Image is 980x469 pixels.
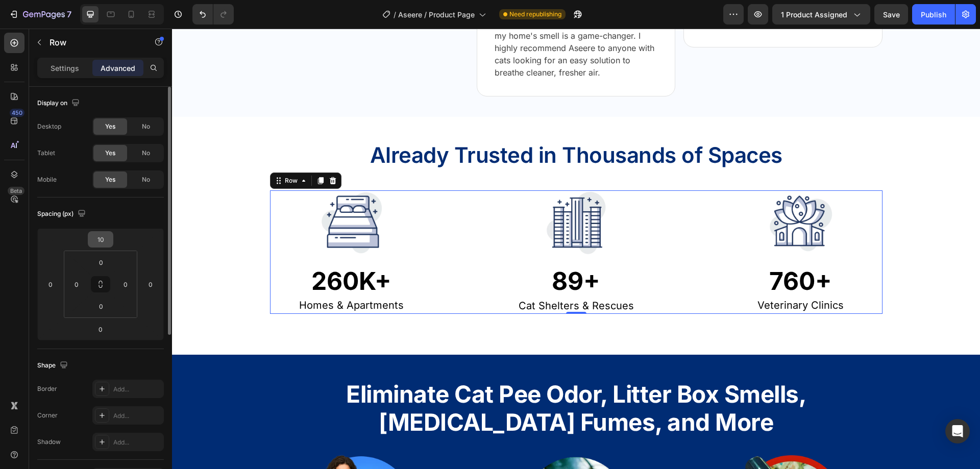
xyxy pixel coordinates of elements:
[105,122,115,131] span: Yes
[37,122,61,131] div: Desktop
[43,277,58,292] input: 0
[90,232,111,247] input: 10
[398,9,475,20] span: Aseere / Product Page
[380,237,428,267] strong: 89+
[50,36,136,48] p: Row
[597,237,660,267] strong: 760+
[37,175,57,184] div: Mobile
[37,384,57,393] div: Border
[10,109,24,117] div: 450
[91,255,111,270] input: 0px
[945,419,970,443] div: Open Intercom Messenger
[874,4,908,24] button: Save
[772,4,870,24] button: 1 product assigned
[37,207,88,221] div: Spacing (px)
[192,4,234,24] div: Undo/Redo
[912,4,955,24] button: Publish
[118,277,133,292] input: 0px
[921,9,946,20] div: Publish
[883,10,900,19] span: Save
[37,411,58,420] div: Corner
[372,162,437,227] img: gempages_543059729656579076-e5a503eb-5acb-4b24-a32a-8fddd12200fd.webp
[596,162,661,227] img: gempages_543059729656579076-312b5ecd-c980-4460-ba57-b41ec56dd8b0.png
[105,149,115,158] span: Yes
[90,322,111,337] input: 0
[142,175,150,184] span: No
[101,63,135,73] p: Advanced
[37,149,55,158] div: Tablet
[113,385,161,394] div: Add...
[67,8,71,20] p: 7
[37,96,82,110] div: Display on
[142,122,150,131] span: No
[91,299,111,314] input: 0px
[172,29,980,469] iframe: Design area
[394,9,396,20] span: /
[69,277,84,292] input: 0px
[37,359,70,373] div: Shape
[548,269,709,284] p: Veterinary Clinics
[113,438,161,447] div: Add...
[37,437,61,447] div: Shadow
[113,411,161,421] div: Add...
[105,175,115,184] span: Yes
[143,277,158,292] input: 0
[51,63,79,73] p: Settings
[509,10,561,19] span: Need republishing
[111,147,128,157] div: Row
[8,187,24,195] div: Beta
[174,351,634,408] strong: Eliminate Cat Pee Odor, Litter Box Smells, [MEDICAL_DATA] Fumes, and More
[4,4,76,24] button: 7
[142,149,150,158] span: No
[781,9,847,20] span: 1 product assigned
[324,270,485,284] p: Cat Shelters & Rescues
